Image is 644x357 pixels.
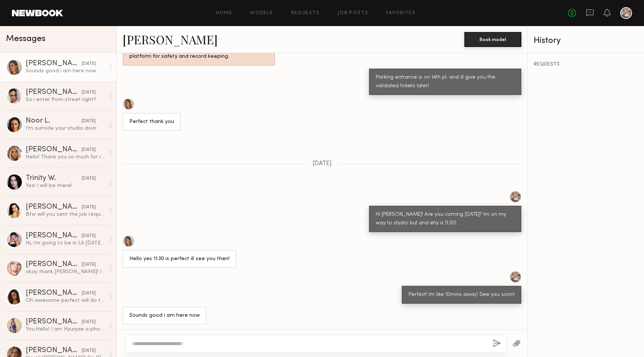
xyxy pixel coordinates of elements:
div: [PERSON_NAME] [26,203,82,211]
div: [PERSON_NAME] [26,232,82,240]
div: So i enter from street right? [26,96,105,103]
div: REQUESTS [534,62,638,67]
a: Favorites [386,11,416,16]
div: Perfect thank you [129,118,174,126]
div: Parking entrance is on 14th pl. and ill give you the validated tickets later! [376,73,515,91]
div: okay thank [PERSON_NAME]! I’ll see you [DATE]!! [26,268,105,275]
div: [PERSON_NAME] [26,318,82,326]
div: Hi, i’m going to be in LA [DATE]. Also, may i know what client? [26,240,105,247]
div: Hello yes 11:30 is perfect ill see you then! [129,255,230,263]
div: [DATE] [82,204,96,211]
div: [DATE] [82,118,96,125]
a: Job Posts [338,11,369,16]
span: Messages [6,35,45,43]
div: Btw will you sent the job request for [DATE] when you have a chance ? Thanks! [26,211,105,218]
div: Sounds good i am here now [26,67,105,75]
div: [PERSON_NAME] [26,347,82,354]
div: [DATE] [82,175,96,182]
div: [DATE] [82,146,96,154]
div: History [534,37,638,45]
a: Home [216,11,233,16]
div: [PERSON_NAME] [26,290,82,297]
div: [PERSON_NAME] [26,89,82,96]
div: [DATE] [82,319,96,326]
div: Hello! Thank you so much for reaching out! I’m already booked for [DATE] unfortunately:( i’m so s... [26,154,105,161]
div: Sounds good i am here now [129,312,200,320]
button: Book model [464,32,521,47]
div: [PERSON_NAME] [26,261,82,268]
a: Book model [464,36,521,42]
div: Noor L. [26,117,82,125]
div: [DATE] [82,89,96,96]
div: [PERSON_NAME] [26,60,82,67]
div: Yes! I will be there! [26,182,105,189]
a: Models [250,11,273,16]
a: [PERSON_NAME] [123,31,218,47]
a: Requests [291,11,320,16]
div: Perfect! Im like 10mins away! See you soon! [408,291,515,299]
div: Hi [PERSON_NAME]! Are you coming [DATE]? Im on my way to stydio but and eta is 11:30! [376,211,515,228]
span: [DATE] [313,161,332,167]
div: I’m outside your studio door [26,125,105,132]
div: You: Hello! I am Hyunjae a photographer of [GEOGRAPHIC_DATA] in downtown [GEOGRAPHIC_DATA]! I hav... [26,326,105,333]
div: [DATE] [82,290,96,297]
div: Oh awesome perfect will do thank you! [26,297,105,304]
div: [DATE] [82,60,96,67]
div: [DATE] [82,233,96,240]
div: Trinity W. [26,175,82,182]
div: [DATE] [82,261,96,268]
div: [PERSON_NAME] [26,146,82,154]
div: [DATE] [82,347,96,354]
